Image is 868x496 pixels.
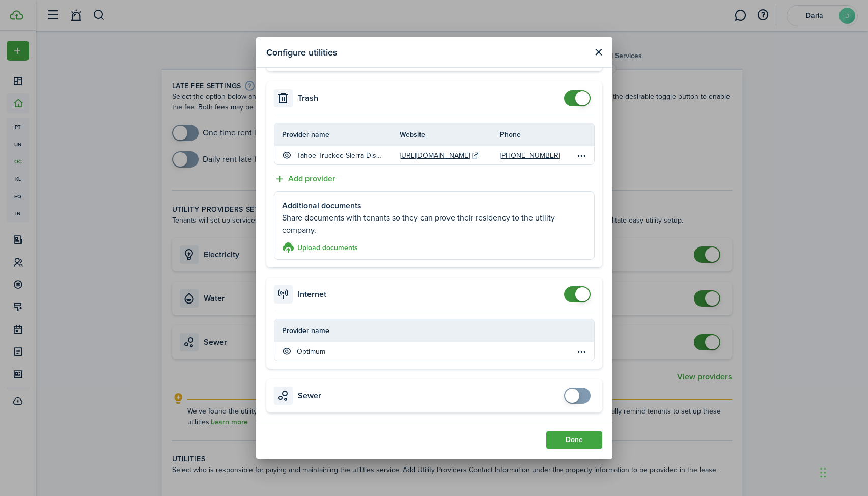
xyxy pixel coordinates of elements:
[500,129,575,140] th: Phone
[400,150,470,161] a: [URL][DOMAIN_NAME]
[576,345,588,357] button: Open menu
[266,42,337,62] modal-title: Configure utilities
[575,149,587,161] button: Open menu
[546,431,602,449] button: Done
[820,457,826,488] div: Drag
[282,212,586,236] p: Share documents with tenants so they can prove their residency to the utility company.
[298,92,318,104] h4: Trash
[298,390,321,402] h4: Sewer
[592,46,605,59] button: Close modal
[500,150,560,161] a: [PHONE_NUMBER]
[297,242,358,253] h3: Upload documents
[274,173,335,185] button: Add provider
[297,150,385,161] p: Tahoe Truckee Sierra Disposal
[298,288,326,300] h4: Internet
[400,129,500,140] th: Website
[817,447,868,496] iframe: Chat Widget
[274,129,400,140] th: Provider name
[297,346,325,357] p: Optimum
[274,325,576,336] th: Provider name
[282,200,586,212] p: Additional documents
